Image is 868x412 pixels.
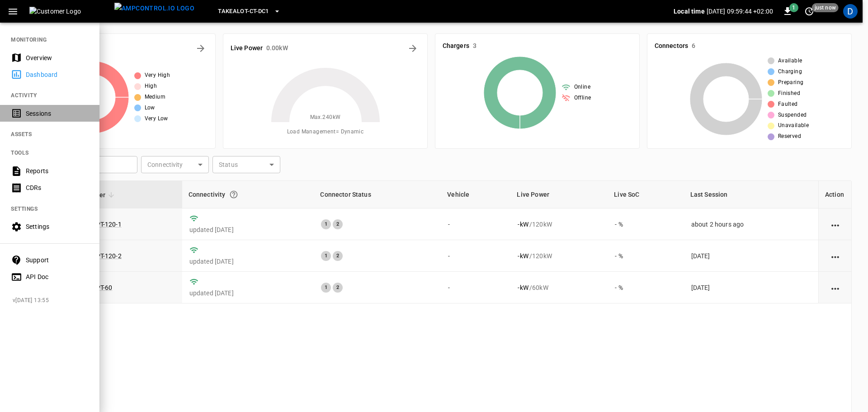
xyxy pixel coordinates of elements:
[26,166,89,175] div: Reports
[114,3,194,14] img: ampcontrol.io logo
[674,7,705,16] p: Local time
[13,296,92,305] span: v [DATE] 13:55
[29,7,111,16] img: Customer Logo
[802,4,816,19] button: set refresh interval
[26,272,89,281] div: API Doc
[789,3,798,12] span: 1
[26,109,89,118] div: Sessions
[26,256,89,265] div: Support
[843,4,858,19] div: profile-icon
[218,6,269,17] span: Takealot-CT-DC1
[26,183,89,192] div: CDRs
[26,70,89,79] div: Dashboard
[812,3,839,12] span: just now
[26,53,89,62] div: Overview
[26,222,89,231] div: Settings
[707,7,773,16] p: [DATE] 09:59:44 +02:00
